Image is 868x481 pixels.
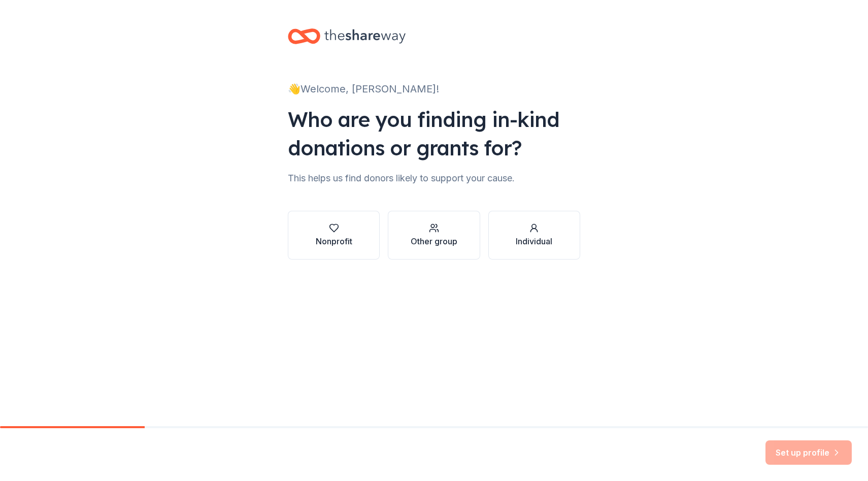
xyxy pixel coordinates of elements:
div: Who are you finding in-kind donations or grants for? [288,105,580,162]
div: 👋 Welcome, [PERSON_NAME]! [288,81,580,97]
button: Other group [388,211,480,260]
div: Nonprofit [316,235,352,247]
div: Individual [516,235,552,247]
button: Individual [488,211,580,260]
div: Other group [411,235,457,247]
button: Nonprofit [288,211,380,260]
div: This helps us find donors likely to support your cause. [288,170,580,186]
